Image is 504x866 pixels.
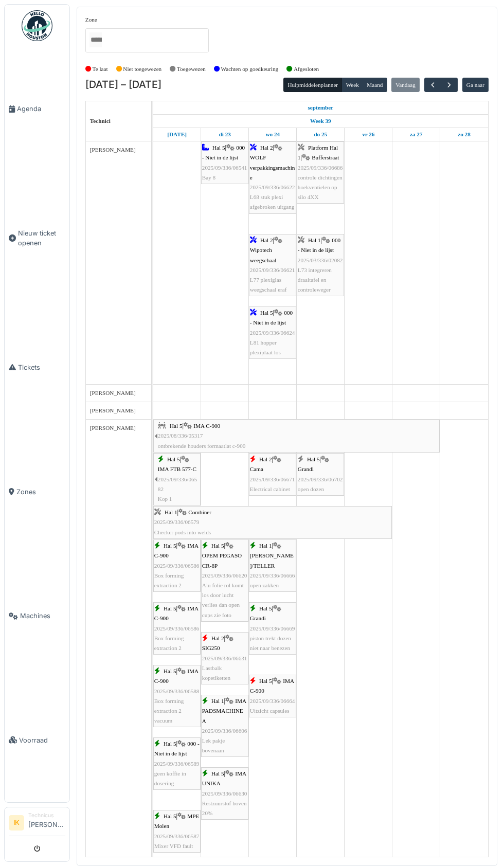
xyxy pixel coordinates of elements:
span: [PERSON_NAME] [90,407,136,413]
span: Grandi [250,615,266,621]
span: Hal 5 [164,543,176,549]
div: | [154,811,200,851]
a: IK Technicus[PERSON_NAME] [9,811,65,836]
span: 2025/03/336/02082 [298,257,343,263]
div: | [154,604,200,653]
button: Vorige [424,78,441,93]
div: | [202,541,247,620]
label: Zone [85,15,97,24]
a: 24 september 2025 [263,128,282,141]
a: Nieuw ticket openen [5,171,69,305]
span: Hal 5 [211,770,224,777]
div: | [298,236,343,295]
span: Hal 5 [212,145,225,151]
span: Lek pakje bovenaan [202,737,225,753]
span: IMA FTB 577-C [158,466,196,472]
span: Hal 5 [259,605,272,611]
span: 2025/09/336/06666 [250,572,295,579]
span: Grandi [298,466,314,472]
span: L77 plexiglas weegschaal eraf [250,277,287,293]
span: 2025/09/336/06579 [154,519,200,525]
span: 2025/09/336/06631 [202,655,247,661]
span: Agenda [17,104,65,114]
span: Zones [16,487,65,497]
span: 000 - Niet in de lijst [154,741,200,756]
div: | [250,455,295,494]
span: Box forming extraction 2 vacuum [154,698,184,724]
span: Hal 5 [167,456,180,462]
span: OPEM PEGASO CR-8P [202,552,242,568]
span: 2025/09/336/06671 [250,476,295,482]
a: 25 september 2025 [311,128,330,141]
span: Bay 8 [202,174,215,181]
span: Hal 1 [259,543,272,549]
div: | [154,541,200,590]
span: 2025/09/336/06582 [158,476,197,492]
span: 2025/09/336/06669 [250,625,295,632]
span: 2025/09/336/06588 [154,688,200,694]
span: Hal 1 [308,237,321,243]
button: Volgende [441,78,458,93]
span: 2025/09/336/06664 [250,698,295,704]
span: 2025/09/336/06624 [250,330,295,336]
span: 2025/09/336/06606 [202,728,247,734]
span: 2025/09/336/06589 [154,761,200,767]
button: Week [341,78,363,92]
span: Hal 2 [259,456,272,462]
a: 27 september 2025 [407,128,425,141]
li: [PERSON_NAME] [28,811,65,834]
a: Agenda [5,47,69,171]
span: Hal 5 [164,813,176,819]
a: Machines [5,554,69,678]
span: 2025/09/336/06587 [154,833,200,839]
div: Technicus [28,811,65,819]
span: Platform Hal 1 [298,145,338,160]
a: Zones [5,429,69,554]
span: 2025/09/336/06630 [202,790,247,797]
span: Hal 5 [259,678,272,684]
span: IMA C-900 [193,423,220,429]
button: Maand [363,78,387,92]
div: | [250,236,295,295]
input: Alles [89,32,102,47]
span: Wipotech weegschaal [250,247,277,263]
div: | [158,421,439,451]
span: Hal 2 [211,635,224,641]
label: Wachten op goedkeuring [221,65,279,74]
span: 2025/09/336/06621 [250,267,295,273]
div: | [202,696,247,755]
span: [PERSON_NAME] [90,147,136,153]
span: Hal 5 [211,543,224,549]
span: Combiner [188,509,211,515]
span: Hal 5 [170,423,183,429]
a: Voorraad [5,678,69,803]
span: Hal 5 [164,741,176,747]
button: Ga naar [462,78,489,92]
label: Afgesloten [294,65,319,74]
div: | [154,508,391,537]
span: Mixer VFD fault [154,843,193,849]
label: Niet toegewezen [123,65,161,74]
span: 2025/09/336/06586 [154,563,200,569]
span: Tickets [18,363,65,372]
div: | [202,143,247,183]
div: | [158,455,200,504]
span: Hal 5 [164,668,176,674]
span: Restzuurstof boven 20% [202,800,247,816]
span: Hal 2 [260,145,273,151]
span: piston trekt dozen niet naar benezen [250,635,291,651]
div: | [154,666,200,726]
span: 2025/09/336/06702 [298,476,343,482]
span: WOLF verpakkingsmachine [250,154,295,180]
span: L68 stuk plexi afgebroken uitgang [250,194,295,210]
span: Hal 5 [307,456,320,462]
button: Hulpmiddelenplanner [283,78,342,92]
div: | [250,541,295,590]
span: Hal 5 [164,605,176,611]
a: Tickets [5,305,69,430]
span: ontbrekende houders formaatlat c-900 [158,443,246,449]
span: Technici [90,118,111,124]
li: IK [9,815,24,831]
span: Hal 1 [165,509,177,515]
div: | [202,769,247,818]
